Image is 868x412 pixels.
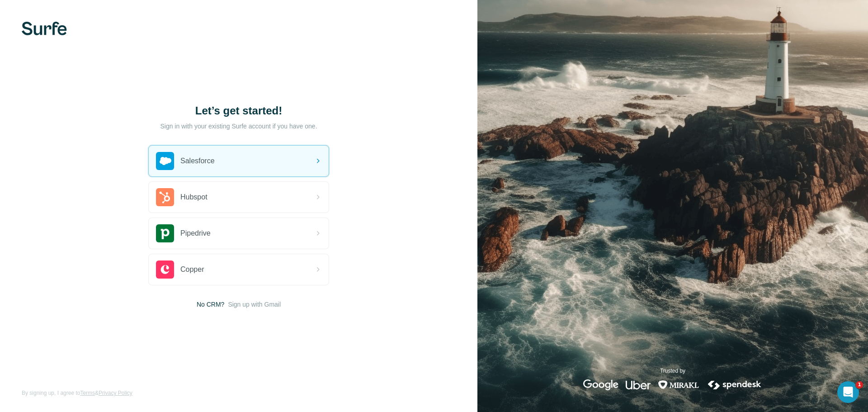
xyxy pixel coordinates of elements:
[228,300,281,309] button: Sign up with Gmail
[707,379,763,390] img: spendesk's logo
[156,260,174,279] img: copper's logo
[658,379,699,390] img: mirakl's logo
[180,264,204,275] span: Copper
[22,22,67,35] img: Surfe's logo
[156,152,174,170] img: salesforce's logo
[80,390,95,396] a: Terms
[148,104,329,118] h1: Let’s get started!
[180,156,215,166] span: Salesforce
[626,379,651,390] img: uber's logo
[180,192,208,203] span: Hubspot
[99,390,132,396] a: Privacy Policy
[197,300,224,309] span: No CRM?
[156,224,174,242] img: pipedrive's logo
[837,381,859,403] iframe: Intercom live chat
[856,381,863,388] span: 1
[660,367,685,375] p: Trusted by
[22,389,132,397] span: By signing up, I agree to &
[583,379,618,390] img: google's logo
[160,122,317,131] p: Sign in with your existing Surfe account if you have one.
[180,228,211,239] span: Pipedrive
[156,188,174,206] img: hubspot's logo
